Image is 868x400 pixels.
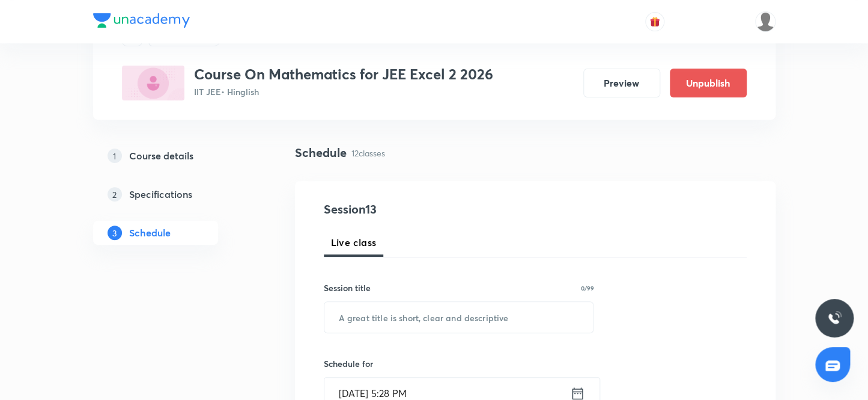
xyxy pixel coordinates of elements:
img: Company Logo [93,13,190,28]
button: avatar [645,12,664,31]
a: 2Specifications [93,182,256,206]
p: IIT JEE • Hinglish [194,85,493,98]
p: 3 [108,226,122,240]
img: Devendra Kumar [755,11,775,32]
p: 12 classes [351,147,385,159]
input: A great title is short, clear and descriptive [324,302,593,333]
a: 1Course details [93,144,256,168]
img: 32570050-EBFB-4F40-808D-391AD12C2A37_plus.png [122,66,184,100]
h6: Session title [324,282,371,294]
a: Company Logo [93,13,190,31]
h5: Schedule [129,226,171,240]
h6: Schedule for [324,357,594,370]
h4: Schedule [295,144,347,162]
img: avatar [649,16,660,27]
h4: Session 13 [324,200,543,218]
h5: Course details [129,149,193,163]
button: Preview [583,69,660,97]
img: ttu [827,311,842,325]
button: Unpublish [670,69,747,97]
p: 0/99 [580,285,593,291]
h3: Course On Mathematics for JEE Excel 2 2026 [194,66,493,83]
span: Live class [331,235,377,250]
h5: Specifications [129,187,192,202]
p: 2 [108,187,122,202]
p: 1 [108,149,122,163]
